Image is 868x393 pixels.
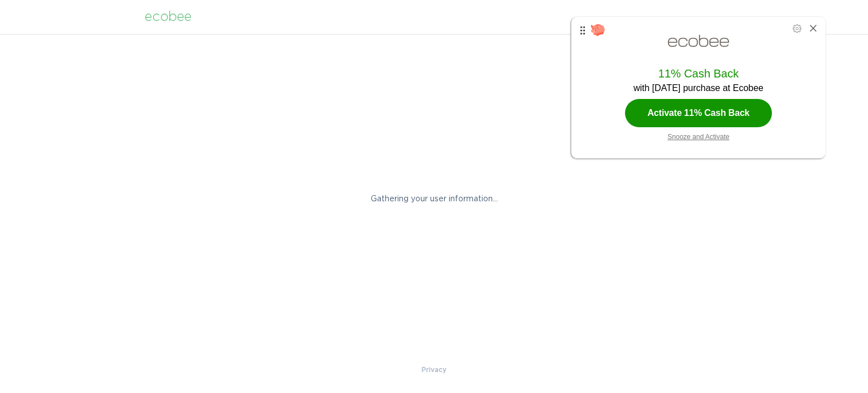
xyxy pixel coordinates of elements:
[571,83,826,93] div: with [DATE] purchase at Ecobee
[667,133,729,141] span: Snooze and Activate
[335,193,533,205] p: Gathering your user information...
[422,364,446,376] a: Privacy Policy & Terms of Use
[571,59,826,83] div: 11% Cash Back
[648,102,750,124] span: Activate 11% Cash Back
[667,25,730,57] img: Mheay0uxJMC6L6o8M0ZLbIuAXAosy1h4aYhuCDwdQjEzISqqL8v1GhKrFAharEAhWqEgtUqEosUKEqsUCFqsQCFaoSC1SoSix...
[145,11,192,23] div: ecobee
[591,23,605,37] img: yzxzsKnNv63wBSnF10gndMhwAAAABJRU5ErkJggg==
[575,21,590,40] img: drag me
